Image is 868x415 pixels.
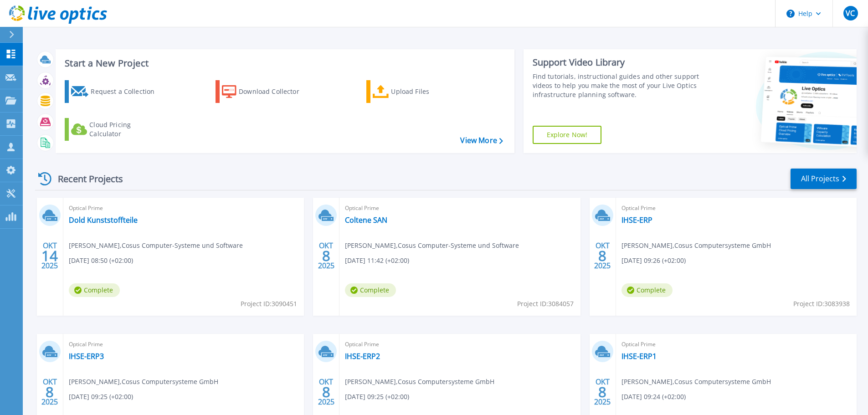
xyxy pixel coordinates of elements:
span: 14 [41,252,58,260]
a: Cloud Pricing Calculator [65,118,166,141]
a: All Projects [791,169,857,189]
div: OKT 2025 [318,375,335,409]
div: OKT 2025 [594,375,611,409]
span: Optical Prime [621,203,851,213]
span: [PERSON_NAME] , Cosus Computersysteme GmbH [69,377,218,387]
div: Find tutorials, instructional guides and other support videos to help you make the most of your L... [533,72,703,99]
span: 8 [322,252,330,260]
div: Request a Collection [91,82,164,101]
a: View More [460,136,503,145]
a: Coltene SAN [345,215,387,225]
span: [DATE] 09:25 (+02:00) [69,392,133,402]
span: VC [846,10,855,17]
a: Request a Collection [65,80,166,103]
div: OKT 2025 [594,239,611,272]
span: Optical Prime [345,339,575,349]
span: [DATE] 09:25 (+02:00) [345,392,409,402]
span: Optical Prime [345,203,575,213]
span: [PERSON_NAME] , Cosus Computer-Systeme und Software [345,241,519,251]
span: 8 [322,388,330,396]
div: Download Collector [239,82,312,101]
span: Complete [69,283,120,297]
div: OKT 2025 [318,239,335,272]
a: Explore Now! [533,126,602,144]
a: IHSE-ERP1 [621,352,657,361]
h3: Start a New Project [65,58,503,68]
div: OKT 2025 [41,239,58,272]
a: Download Collector [216,80,317,103]
span: 8 [598,388,606,396]
div: Upload Files [391,82,464,101]
div: OKT 2025 [41,375,58,409]
a: Dold Kunststoffteile [69,215,138,225]
span: Optical Prime [621,339,851,349]
span: Complete [621,283,673,297]
span: Project ID: 3083938 [793,299,850,309]
span: [DATE] 09:24 (+02:00) [621,392,686,402]
span: [DATE] 09:26 (+02:00) [621,256,686,266]
span: Project ID: 3090451 [241,299,297,309]
span: [DATE] 11:42 (+02:00) [345,256,409,266]
div: Support Video Library [533,56,703,68]
span: [PERSON_NAME] , Cosus Computer-Systeme und Software [69,241,243,251]
span: Optical Prime [69,339,298,349]
a: Upload Files [366,80,468,103]
a: IHSE-ERP2 [345,352,380,361]
span: [DATE] 08:50 (+02:00) [69,256,133,266]
span: 8 [46,388,54,396]
span: [PERSON_NAME] , Cosus Computersysteme GmbH [621,377,771,387]
span: Optical Prime [69,203,298,213]
span: [PERSON_NAME] , Cosus Computersysteme GmbH [621,241,771,251]
span: 8 [598,252,606,260]
span: [PERSON_NAME] , Cosus Computersysteme GmbH [345,377,494,387]
a: IHSE-ERP3 [69,352,104,361]
a: IHSE-ERP [621,215,652,225]
span: Complete [345,283,396,297]
div: Recent Projects [35,168,135,190]
span: Project ID: 3084057 [517,299,574,309]
div: Cloud Pricing Calculator [89,120,162,138]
